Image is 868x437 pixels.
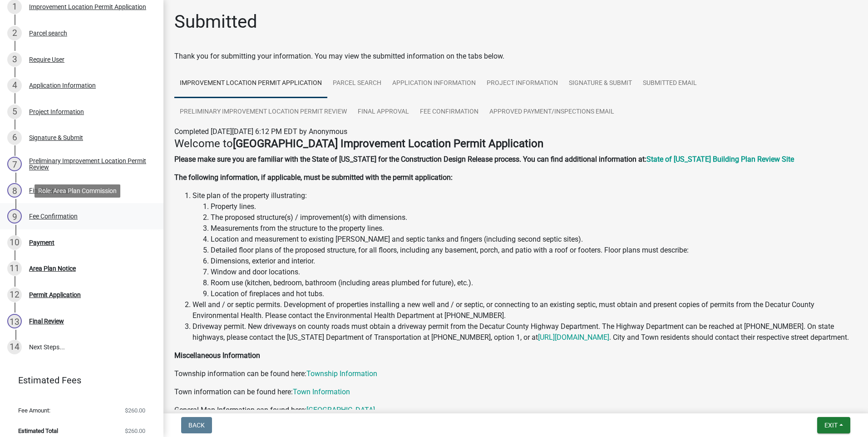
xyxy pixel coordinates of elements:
[174,173,453,182] strong: The following information, if applicable, must be submitted with the permit application:
[174,405,857,416] p: General Map Information can found here:
[306,406,375,414] a: [GEOGRAPHIC_DATA]
[18,428,58,434] span: Estimated Total
[211,223,857,234] li: Measurements from the structure to the property lines.
[7,288,22,302] div: 12
[188,422,205,429] span: Back
[327,69,387,98] a: Parcel search
[211,278,857,288] li: Room use (kitchen, bedroom, bathroom (including areas plumbed for future), etc.).
[646,155,794,164] a: State of [US_STATE] Building Plan Review Site
[29,134,83,141] div: Signature & Submit
[211,256,857,267] li: Dimensions, exterior and interior.
[211,288,857,299] li: Location of fireplaces and hot tubs.
[7,371,149,389] a: Estimated Fees
[174,69,327,98] a: Improvement Location Permit Application
[481,69,563,98] a: Project Information
[174,127,347,136] span: Completed [DATE][DATE] 6:12 PM EDT by Anonymous
[7,104,22,119] div: 5
[7,78,22,93] div: 4
[7,183,22,198] div: 8
[29,239,54,246] div: Payment
[192,299,857,321] li: Well and / or septic permits. Development of properties installing a new well and / or septic, or...
[7,130,22,145] div: 6
[29,82,96,89] div: Application Information
[29,30,67,36] div: Parcel search
[7,340,22,354] div: 14
[637,69,702,98] a: Submitted Email
[192,321,857,343] li: Driveway permit. New driveways on county roads must obtain a driveway permit from the Decatur Cou...
[7,314,22,328] div: 13
[29,213,78,219] div: Fee Confirmation
[306,369,377,378] a: Township Information
[35,184,120,198] div: Role: Area Plan Commission
[174,51,857,62] div: Thank you for submitting your information. You may view the submitted information on the tabs below.
[174,387,857,397] p: Town information can be found here:
[211,201,857,212] li: Property lines.
[484,98,620,127] a: Approved Payment/Inspections Email
[7,52,22,67] div: 3
[211,245,857,256] li: Detailed floor plans of the proposed structure, for all floors, including any basement, porch, an...
[29,109,84,115] div: Project Information
[824,422,838,429] span: Exit
[18,407,50,413] span: Fee Amount:
[174,351,260,360] strong: Miscellaneous Information
[7,235,22,250] div: 10
[817,417,850,433] button: Exit
[174,137,857,150] h4: Welcome to
[174,368,857,379] p: Township information can be found here:
[174,155,646,164] strong: Please make sure you are familiar with the State of [US_STATE] for the Construction Design Releas...
[181,417,212,433] button: Back
[125,407,145,413] span: $260.00
[387,69,481,98] a: Application Information
[563,69,637,98] a: Signature & Submit
[7,261,22,276] div: 11
[29,158,149,170] div: Preliminary Improvement Location Permit Review
[174,98,352,127] a: Preliminary Improvement Location Permit Review
[125,428,145,434] span: $260.00
[7,157,22,171] div: 7
[211,234,857,245] li: Location and measurement to existing [PERSON_NAME] and septic tanks and fingers (including second...
[538,333,609,342] a: [URL][DOMAIN_NAME]
[29,292,81,298] div: Permit Application
[293,387,350,396] a: Town Information
[192,190,857,299] li: Site plan of the property illustrating:
[352,98,414,127] a: Final Approval
[7,209,22,223] div: 9
[414,98,484,127] a: Fee Confirmation
[29,187,69,194] div: Final Approval
[7,26,22,40] div: 2
[211,267,857,278] li: Window and door locations.
[29,265,76,272] div: Area Plan Notice
[174,11,257,33] h1: Submitted
[233,137,543,150] strong: [GEOGRAPHIC_DATA] Improvement Location Permit Application
[29,56,64,63] div: Require User
[211,212,857,223] li: The proposed structure(s) / improvement(s) with dimensions.
[29,4,146,10] div: Improvement Location Permit Application
[29,318,64,324] div: Final Review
